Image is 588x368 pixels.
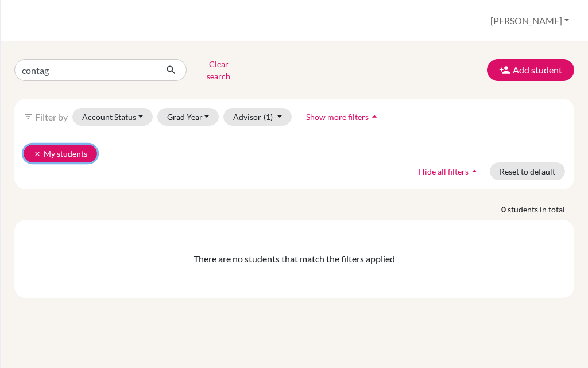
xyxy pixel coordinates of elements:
[72,108,153,126] button: Account Status
[24,112,33,121] i: filter_list
[306,112,369,122] span: Show more filters
[33,150,41,158] i: clear
[409,162,490,180] button: Hide all filtersarrow_drop_up
[469,165,480,177] i: arrow_drop_up
[490,162,565,180] button: Reset to default
[157,108,219,126] button: Grad Year
[487,59,574,81] button: Add student
[296,108,390,126] button: Show more filtersarrow_drop_up
[14,59,157,81] input: Find student by name...
[501,203,508,215] strong: 0
[419,166,469,176] span: Hide all filters
[485,10,574,32] button: [PERSON_NAME]
[264,112,273,122] span: (1)
[223,108,292,126] button: Advisor(1)
[24,252,565,266] div: There are no students that match the filters applied
[508,203,574,215] span: students in total
[24,145,97,162] button: clearMy students
[35,111,68,122] span: Filter by
[187,55,250,85] button: Clear search
[369,111,380,122] i: arrow_drop_up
